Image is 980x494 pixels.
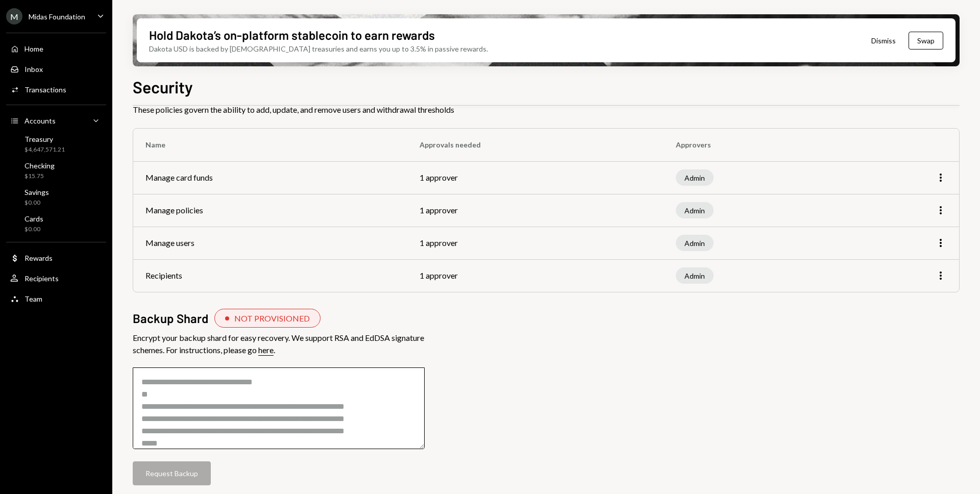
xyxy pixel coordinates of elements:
[6,111,106,130] a: Accounts
[24,65,43,73] div: Inbox
[676,267,714,284] div: Admin
[149,43,488,54] div: Dakota USD is backed by [DEMOGRAPHIC_DATA] treasuries and earns you up to 3.5% in passive rewards.
[24,161,55,170] div: Checking
[133,104,960,116] span: These policies govern the ability to add, update, and remove users and withdrawal thresholds
[24,188,49,196] div: Savings
[676,169,714,186] div: Admin
[24,172,55,181] div: $15.75
[676,202,714,218] div: Admin
[909,32,943,50] button: Swap
[407,227,664,259] td: 1 approver
[24,135,65,143] div: Treasury
[24,294,42,303] div: Team
[133,332,425,356] div: Encrypt your backup shard for easy recovery. We support RSA and EdDSA signature schemes. For inst...
[407,161,664,194] td: 1 approver
[24,44,43,53] div: Home
[664,129,849,161] th: Approvers
[24,145,65,154] div: $4,647,571.21
[6,60,106,78] a: Inbox
[133,77,193,97] h1: Security
[149,27,435,43] div: Hold Dakota’s on-platform stablecoin to earn rewards
[24,85,66,94] div: Transactions
[407,194,664,227] td: 1 approver
[234,313,310,323] div: NOT PROVISIONED
[6,8,22,24] div: M
[133,194,407,227] td: Manage policies
[407,129,664,161] th: Approvals needed
[24,214,43,223] div: Cards
[6,80,106,98] a: Transactions
[258,345,274,356] a: here
[133,227,407,259] td: Manage users
[6,132,106,156] a: Treasury$4,647,571.21
[133,129,407,161] th: Name
[6,185,106,209] a: Savings$0.00
[133,259,407,292] td: Recipients
[133,161,407,194] td: Manage card funds
[24,116,56,125] div: Accounts
[6,249,106,267] a: Rewards
[29,12,85,21] div: Midas Foundation
[6,289,106,308] a: Team
[24,254,53,262] div: Rewards
[676,235,714,251] div: Admin
[6,39,106,58] a: Home
[6,158,106,183] a: Checking$15.75
[24,274,59,283] div: Recipients
[133,310,208,327] h2: Backup Shard
[24,225,43,234] div: $0.00
[859,29,909,53] button: Dismiss
[6,211,106,236] a: Cards$0.00
[6,269,106,287] a: Recipients
[407,259,664,292] td: 1 approver
[24,199,49,207] div: $0.00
